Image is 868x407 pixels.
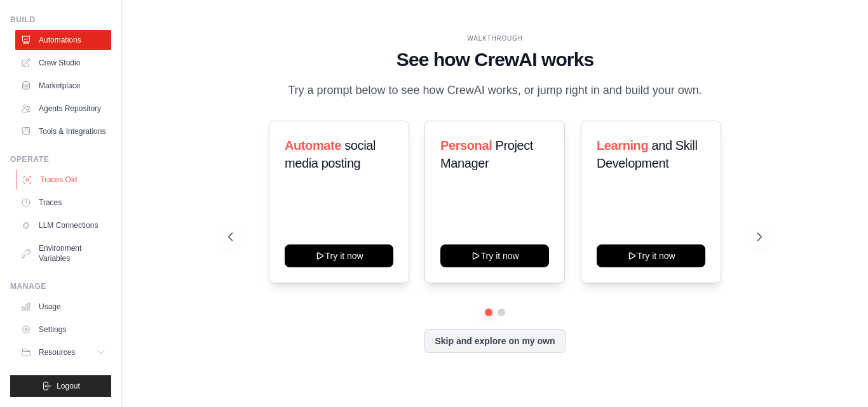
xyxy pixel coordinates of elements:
a: Settings [15,319,111,340]
span: and Skill Development [597,138,697,170]
h1: See how CrewAI works [228,48,762,71]
span: Logout [57,381,80,391]
div: Build [10,15,111,25]
a: Environment Variables [15,238,111,269]
iframe: Chat Widget [804,346,868,407]
div: WALKTHROUGH [228,34,762,43]
a: Traces [15,192,111,213]
span: Resources [39,347,75,357]
button: Skip and explore on my own [424,329,566,353]
div: Operate [10,154,111,164]
p: Try a prompt below to see how CrewAI works, or jump right in and build your own. [281,81,709,100]
span: Learning [597,138,648,152]
a: Agents Repository [15,98,111,119]
button: Try it now [597,244,705,267]
span: social media posting [285,138,376,170]
button: Resources [15,342,111,363]
span: Project Manager [440,138,533,170]
a: Marketplace [15,76,111,96]
a: LLM Connections [15,215,111,236]
a: Traces Old [17,170,112,190]
div: Manage [10,281,111,291]
span: Automate [285,138,341,152]
a: Usage [15,297,111,317]
button: Logout [10,375,111,397]
button: Try it now [440,244,549,267]
a: Tools & Integrations [15,121,111,142]
a: Crew Studio [15,53,111,73]
a: Automations [15,30,111,50]
button: Try it now [285,244,393,267]
span: Personal [440,138,492,152]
